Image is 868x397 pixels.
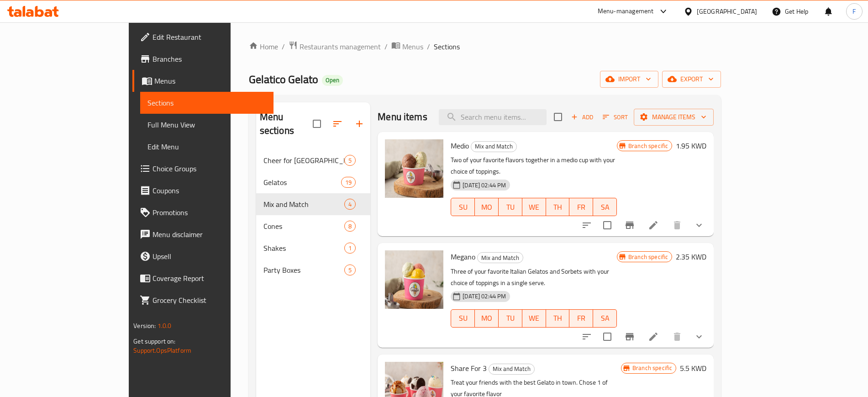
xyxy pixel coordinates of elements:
span: Branch specific [625,142,672,150]
div: Mix and Match [489,364,535,375]
h2: Menu items [378,110,427,124]
nav: breadcrumb [249,41,721,53]
span: Full Menu View [147,119,266,130]
nav: Menu sections [256,146,371,285]
button: FR [569,309,593,328]
a: Branches [132,48,274,70]
div: Cones8 [256,215,371,237]
div: [GEOGRAPHIC_DATA] [697,6,757,16]
a: Edit Restaurant [132,26,274,48]
button: Branch-specific-item [619,214,641,236]
li: / [427,41,430,52]
a: Restaurants management [289,41,381,53]
span: Manage items [641,111,706,123]
span: import [607,74,651,85]
span: Branches [153,53,266,64]
span: FR [573,201,589,214]
button: TU [499,309,522,328]
span: WE [526,201,542,214]
span: 5 [345,156,355,165]
span: Open [322,76,343,84]
button: TH [546,198,570,216]
span: TU [502,312,519,325]
button: show more [688,214,710,236]
span: [DATE] 02:44 PM [459,292,510,301]
p: Two of your favorite flavors together in a medio cup with your choice of toppings. [451,154,617,177]
h2: Menu sections [260,110,313,138]
div: items [344,155,356,166]
span: Megano [451,250,475,264]
span: Branch specific [625,253,672,261]
a: Menus [391,41,423,53]
span: Sections [434,41,460,52]
span: Sections [147,97,266,108]
h6: 5.5 KWD [680,362,706,375]
span: Add [570,112,594,122]
div: items [344,243,356,254]
span: Coupons [153,185,266,196]
button: Branch-specific-item [619,326,641,348]
span: SA [597,312,613,325]
button: sort-choices [576,214,598,236]
span: WE [526,312,542,325]
div: Mix and Match [477,252,523,263]
button: sort-choices [576,326,598,348]
span: Party Boxes [263,265,345,275]
a: Coverage Report [132,267,274,289]
span: Branch specific [629,364,676,372]
span: Select section [548,107,568,127]
span: Mix and Match [263,199,345,210]
button: WE [522,198,546,216]
button: Sort [600,110,630,124]
button: TH [546,309,570,328]
div: items [341,177,356,188]
span: Mix and Match [478,253,523,263]
span: Cheer for [GEOGRAPHIC_DATA] [263,155,345,166]
li: / [384,41,388,52]
span: 1.0.0 [157,320,171,332]
img: Medio [385,139,443,198]
span: 19 [342,178,355,187]
span: 8 [345,222,355,231]
span: Grocery Checklist [153,295,266,306]
div: items [344,221,356,232]
span: Choice Groups [153,163,266,174]
button: WE [522,309,546,328]
span: Medio [451,139,469,153]
div: Menu-management [598,6,654,17]
a: Choice Groups [132,158,274,180]
button: SA [593,309,617,328]
button: Add section [348,113,370,135]
p: Three of your favorite Italian Gelatos and Sorbets with your choice of toppings in a single serve. [451,266,617,289]
span: [DATE] 02:44 PM [459,181,510,190]
span: Sort items [597,110,634,124]
a: Edit menu item [648,331,659,342]
span: 5 [345,266,355,275]
a: Menus [132,70,274,92]
a: Promotions [132,201,274,223]
button: import [600,71,658,88]
span: Coverage Report [153,273,266,284]
svg: Show Choices [694,331,705,342]
span: TU [502,201,519,214]
button: TU [499,198,522,216]
a: Upsell [132,245,274,267]
div: Mix and Match [471,141,517,152]
button: show more [688,326,710,348]
a: Support.OpsPlatform [133,344,191,356]
div: items [344,265,356,275]
a: Edit Menu [140,136,274,158]
span: Select to update [598,216,617,235]
button: SU [451,198,475,216]
div: Open [322,75,343,86]
a: Menu disclaimer [132,223,274,245]
a: Coupons [132,180,274,201]
span: F [852,6,856,16]
button: Manage items [634,109,714,126]
span: Share For 3 [451,361,487,375]
span: Add item [568,110,597,124]
a: Sections [140,92,274,114]
button: MO [475,198,499,216]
